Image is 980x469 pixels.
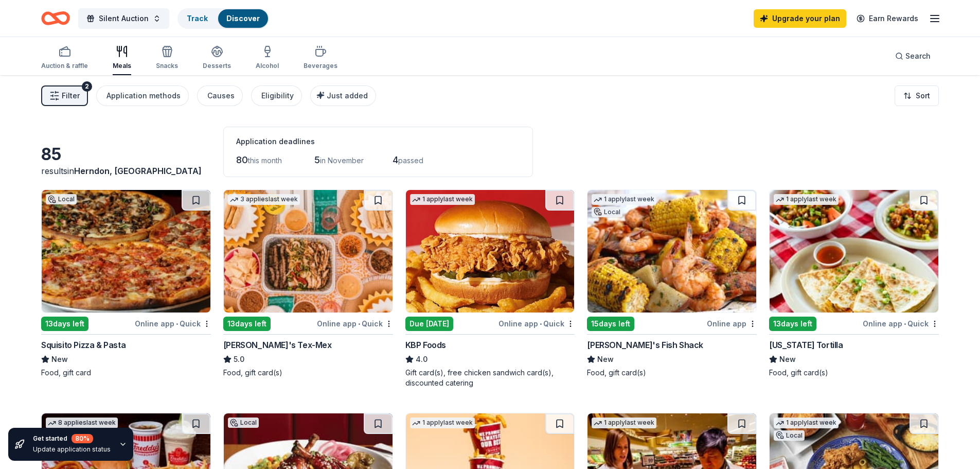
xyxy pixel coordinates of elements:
[251,85,302,106] button: Eligibility
[261,90,294,102] div: Eligibility
[317,317,393,330] div: Online app Quick
[410,194,475,205] div: 1 apply last week
[113,62,131,70] div: Meals
[223,368,393,378] div: Food, gift card(s)
[587,189,757,378] a: Image for Ford's Fish Shack1 applylast weekLocal15days leftOnline app[PERSON_NAME]'s Fish ShackNe...
[41,144,211,165] div: 85
[41,189,211,378] a: Image for Squisito Pizza & PastaLocal13days leftOnline app•QuickSquisito Pizza & PastaNewFood, gi...
[78,8,169,29] button: Silent Auction
[358,320,360,328] span: •
[405,339,446,351] div: KBP Foods
[863,317,939,330] div: Online app Quick
[905,50,931,62] span: Search
[46,418,118,428] div: 8 applies last week
[74,166,202,176] span: Herndon, [GEOGRAPHIC_DATA]
[406,190,575,312] img: Image for KBP Foods
[41,368,211,378] div: Food, gift card
[592,194,656,205] div: 1 apply last week
[236,154,248,165] span: 80
[41,85,88,106] button: Filter2
[187,14,208,23] a: Track
[99,12,149,25] span: Silent Auction
[327,91,368,100] span: Just added
[226,14,260,23] a: Discover
[916,90,930,102] span: Sort
[310,85,376,106] button: Just added
[41,6,70,30] a: Home
[156,62,178,70] div: Snacks
[304,41,337,75] button: Beverages
[256,41,279,75] button: Alcohol
[72,434,93,443] div: 80 %
[587,368,757,378] div: Food, gift card(s)
[223,317,271,331] div: 13 days left
[82,81,92,92] div: 2
[113,41,131,75] button: Meals
[41,339,126,351] div: Squisito Pizza & Pasta
[887,46,939,66] button: Search
[177,8,269,29] button: TrackDiscover
[779,353,796,366] span: New
[42,190,210,312] img: Image for Squisito Pizza & Pasta
[41,62,88,70] div: Auction & raffle
[46,194,77,204] div: Local
[850,9,924,28] a: Earn Rewards
[597,353,614,366] span: New
[203,62,231,70] div: Desserts
[774,430,805,441] div: Local
[410,418,475,428] div: 1 apply last week
[223,189,393,378] a: Image for Chuy's Tex-Mex3 applieslast week13days leftOnline app•Quick[PERSON_NAME]'s Tex-Mex5.0Fo...
[236,135,520,148] div: Application deadlines
[770,190,938,312] img: Image for California Tortilla
[67,166,202,176] span: in
[248,156,282,165] span: this month
[156,41,178,75] button: Snacks
[33,445,111,454] div: Update application status
[203,41,231,75] button: Desserts
[592,207,622,217] div: Local
[314,154,320,165] span: 5
[41,41,88,75] button: Auction & raffle
[256,62,279,70] div: Alcohol
[51,353,68,366] span: New
[769,317,816,331] div: 13 days left
[707,317,757,330] div: Online app
[769,368,939,378] div: Food, gift card(s)
[393,154,398,165] span: 4
[62,90,80,102] span: Filter
[228,418,259,428] div: Local
[228,194,300,205] div: 3 applies last week
[223,339,332,351] div: [PERSON_NAME]'s Tex-Mex
[895,85,939,106] button: Sort
[41,165,211,177] div: results
[405,368,575,388] div: Gift card(s), free chicken sandwich card(s), discounted catering
[33,434,111,443] div: Get started
[754,9,846,28] a: Upgrade your plan
[224,190,393,312] img: Image for Chuy's Tex-Mex
[587,317,634,331] div: 15 days left
[176,320,178,328] span: •
[207,90,235,102] div: Causes
[405,317,453,331] div: Due [DATE]
[587,339,703,351] div: [PERSON_NAME]'s Fish Shack
[774,194,839,205] div: 1 apply last week
[769,339,843,351] div: [US_STATE] Tortilla
[416,353,427,366] span: 4.0
[234,353,244,366] span: 5.0
[320,156,364,165] span: in November
[96,85,189,106] button: Application methods
[41,317,88,331] div: 13 days left
[904,320,906,328] span: •
[405,189,575,388] a: Image for KBP Foods1 applylast weekDue [DATE]Online app•QuickKBP Foods4.0Gift card(s), free chick...
[592,418,656,428] div: 1 apply last week
[587,190,756,312] img: Image for Ford's Fish Shack
[197,85,243,106] button: Causes
[106,90,181,102] div: Application methods
[774,418,839,428] div: 1 apply last week
[398,156,423,165] span: passed
[135,317,211,330] div: Online app Quick
[540,320,542,328] span: •
[498,317,575,330] div: Online app Quick
[769,189,939,378] a: Image for California Tortilla1 applylast week13days leftOnline app•Quick[US_STATE] TortillaNewFoo...
[304,62,337,70] div: Beverages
